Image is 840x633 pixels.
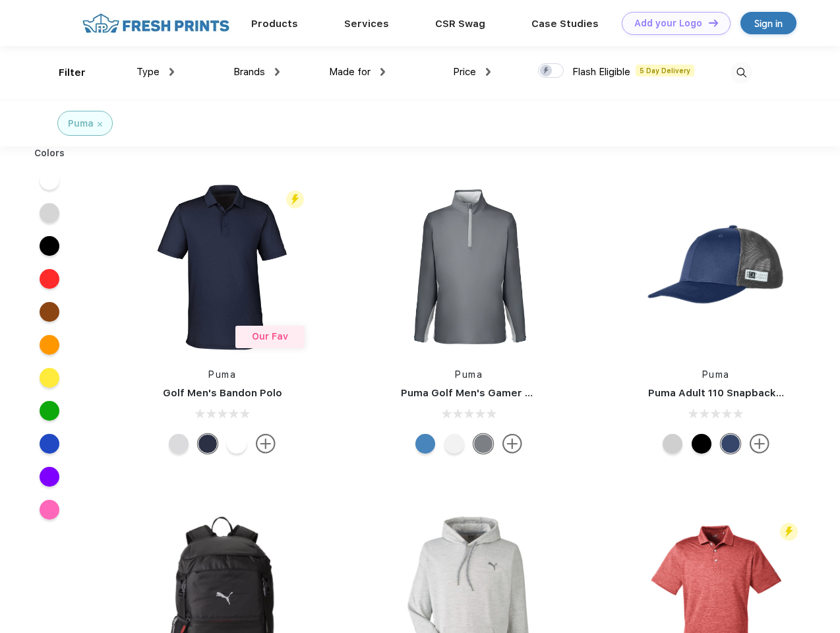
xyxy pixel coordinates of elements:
img: filter_cancel.svg [98,122,102,127]
img: dropdown.png [380,68,385,76]
a: Puma [702,369,730,380]
span: Made for [329,66,371,78]
div: Navy Blazer [198,434,218,454]
div: Quiet Shade [473,434,493,454]
div: Bright White [444,434,464,454]
div: High Rise [169,434,189,454]
img: more.svg [502,434,522,454]
img: func=resize&h=266 [135,179,310,355]
div: Peacoat with Qut Shd [721,434,740,454]
div: Pma Blk Pma Blk [692,434,711,454]
span: Price [453,66,476,78]
a: Products [251,18,298,30]
a: Sign in [740,12,796,34]
a: Puma Golf Men's Gamer Golf Quarter-Zip [401,387,609,399]
div: Bright White [227,434,247,454]
a: CSR Swag [435,18,485,30]
div: Add your Logo [634,18,702,29]
img: desktop_search.svg [731,62,752,84]
img: fo%20logo%202.webp [78,12,233,35]
div: Puma [68,117,94,131]
img: dropdown.png [169,68,174,76]
div: Filter [59,65,86,80]
img: flash_active_toggle.svg [780,523,798,541]
img: func=resize&h=266 [628,179,804,355]
img: dropdown.png [486,68,491,76]
div: Quarry Brt Whit [663,434,682,454]
img: more.svg [750,434,769,454]
a: Puma [455,369,483,380]
img: dropdown.png [275,68,280,76]
img: DT [709,19,718,26]
img: func=resize&h=266 [381,179,556,355]
img: flash_active_toggle.svg [286,191,304,208]
span: 5 Day Delivery [636,65,694,76]
div: Colors [24,146,75,160]
a: Services [344,18,389,30]
a: Puma [208,369,236,380]
span: Type [136,66,160,78]
a: Golf Men's Bandon Polo [163,387,282,399]
div: Sign in [754,16,783,31]
span: Our Fav [252,331,288,342]
div: Bright Cobalt [415,434,435,454]
span: Brands [233,66,265,78]
span: Flash Eligible [572,66,630,78]
img: more.svg [256,434,276,454]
